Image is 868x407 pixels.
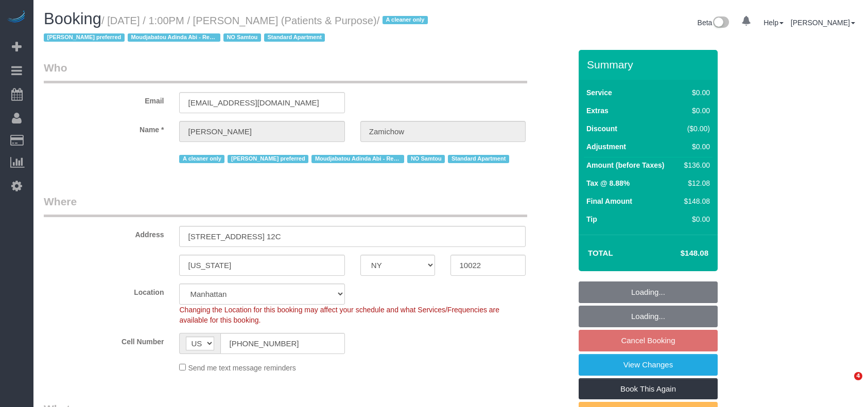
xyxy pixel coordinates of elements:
div: $0.00 [680,105,710,116]
a: Book This Again [579,378,718,400]
span: A cleaner only [383,16,428,24]
label: Adjustment [586,141,626,152]
span: Moudjabatou Adinda Abi - Requested [311,155,404,163]
div: $0.00 [680,141,710,152]
div: $136.00 [680,160,710,170]
div: $148.08 [680,196,710,206]
div: $12.08 [680,178,710,188]
label: Final Amount [586,196,632,206]
input: Zip Code [450,255,526,276]
span: Changing the Location for this booking may affect your schedule and what Services/Frequencies are... [179,306,499,324]
input: Last Name [360,121,526,142]
span: NO Samtou [407,155,445,163]
strong: Total [588,249,613,257]
label: Name * [36,121,171,135]
label: Tip [586,214,597,224]
label: Amount (before Taxes) [586,160,664,170]
label: Email [36,92,171,106]
span: Standard Apartment [264,33,325,42]
input: Cell Number [220,333,344,354]
span: Booking [44,10,101,28]
legend: Who [44,60,527,83]
div: $0.00 [680,214,710,224]
span: Standard Apartment [448,155,509,163]
h4: $148.08 [650,249,708,258]
input: Email [179,92,344,113]
label: Extras [586,105,609,116]
iframe: Intercom live chat [833,372,858,397]
a: [PERSON_NAME] [791,19,855,27]
input: City [179,255,344,276]
input: First Name [179,121,344,142]
a: View Changes [579,354,718,376]
label: Cell Number [36,333,171,347]
div: $0.00 [680,87,710,98]
span: 4 [854,372,862,380]
img: Automaid Logo [6,10,27,25]
label: Tax @ 8.88% [586,178,630,188]
span: [PERSON_NAME] preferred [228,155,308,163]
span: [PERSON_NAME] preferred [44,33,125,42]
label: Location [36,284,171,297]
img: New interface [712,16,729,30]
h3: Summary [587,59,713,70]
span: A cleaner only [179,155,224,163]
label: Address [36,226,171,240]
legend: Where [44,194,527,217]
label: Service [586,87,612,98]
span: Moudjabatou Adinda Abi - Requested [128,33,220,42]
span: NO Samtou [223,33,261,42]
label: Discount [586,123,617,134]
small: / [DATE] / 1:00PM / [PERSON_NAME] (Patients & Purpose) [44,15,431,44]
div: ($0.00) [680,123,710,134]
a: Help [763,19,784,27]
a: Beta [698,19,730,27]
span: Send me text message reminders [188,364,296,372]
